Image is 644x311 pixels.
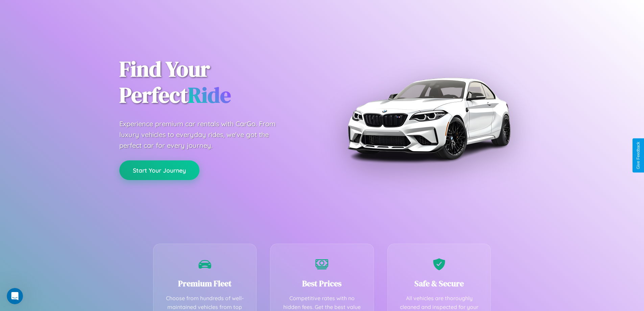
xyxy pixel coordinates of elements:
iframe: Intercom live chat [7,288,23,304]
p: Experience premium car rentals with CarGo. From luxury vehicles to everyday rides, we've got the ... [119,118,288,151]
h3: Safe & Secure [398,278,481,289]
img: Premium BMW car rental vehicle [344,34,513,203]
h1: Find Your Perfect [119,56,312,108]
span: Ride [188,80,231,110]
h3: Premium Fleet [164,278,246,289]
button: Start Your Journey [119,160,199,180]
div: Give Feedback [636,142,641,169]
h3: Best Prices [281,278,363,289]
